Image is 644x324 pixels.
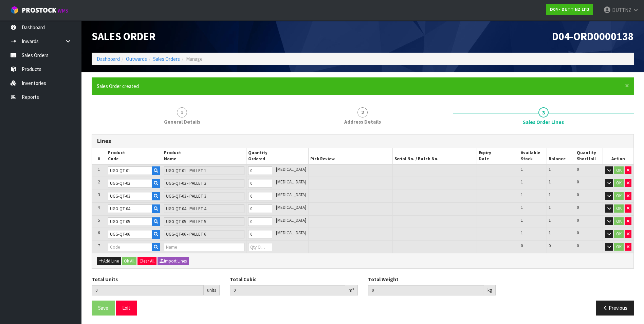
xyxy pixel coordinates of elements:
button: Previous [596,301,634,315]
span: Manage [186,56,203,62]
input: Code [108,192,152,200]
input: Code [108,230,152,238]
button: Add Line [97,257,121,265]
strong: D04 - DUTT NZ LTD [550,6,589,12]
span: 6 [98,230,100,236]
span: General Details [164,118,200,125]
input: Qty Ordered [248,166,273,175]
span: Sales Order Lines [523,119,564,126]
button: Import Lines [158,257,189,265]
span: 0 [577,179,579,185]
span: Address Details [344,118,381,125]
input: Qty Ordered [248,179,273,187]
span: 7 [98,243,100,249]
span: 0 [577,217,579,223]
span: Sales Order Lines [92,129,634,321]
a: Sales Orders [153,56,180,62]
button: Clear All [137,257,157,265]
span: 1 [549,230,551,236]
th: Product Name [162,148,246,164]
span: 1 [549,166,551,172]
span: 0 [521,243,523,249]
button: OK [614,179,624,187]
img: cube-alt.png [10,6,19,14]
span: 1 [521,204,523,210]
input: Code [108,243,152,251]
input: Name [164,204,244,213]
input: Name [164,179,244,187]
span: Sales Order created [97,83,139,89]
span: 0 [577,243,579,249]
span: 1 [521,230,523,236]
input: Qty Ordered [248,192,273,200]
input: Qty Ordered [248,217,273,226]
label: Total Cubic [230,276,256,283]
span: 1 [521,192,523,198]
span: 1 [521,166,523,172]
h3: Lines [97,138,628,144]
span: ProStock [22,6,56,15]
input: Total Weight [368,285,484,295]
th: Action [603,148,633,164]
input: Name [164,217,244,226]
button: Exit [116,301,137,315]
button: Save [92,301,115,315]
span: 1 [549,179,551,185]
label: Total Weight [368,276,399,283]
span: DUTTNZ [612,7,631,13]
span: 0 [577,192,579,198]
input: Code [108,204,152,213]
div: m³ [345,285,358,296]
button: OK [614,204,624,213]
input: Total Cubic [230,285,345,295]
input: Name [164,166,244,175]
span: 1 [549,217,551,223]
button: Ok All [122,257,136,265]
button: OK [614,243,624,251]
th: # [92,148,106,164]
button: OK [614,230,624,238]
th: Quantity Shortfall [575,148,603,164]
span: 2 [357,107,368,118]
span: [MEDICAL_DATA] [276,204,306,210]
span: × [625,81,629,90]
th: Product Code [106,148,162,164]
span: 0 [577,230,579,236]
label: Total Units [92,276,118,283]
span: 1 [521,179,523,185]
span: 0 [577,204,579,210]
th: Pick Review [309,148,393,164]
span: 1 [521,217,523,223]
span: [MEDICAL_DATA] [276,217,306,223]
input: Name [164,230,244,238]
span: 2 [98,179,100,185]
input: Name [164,192,244,200]
span: Save [98,305,108,311]
span: 1 [177,107,187,118]
button: OK [614,166,624,175]
th: Balance [547,148,575,164]
span: 0 [577,166,579,172]
input: Qty Ordered [248,243,273,251]
span: Sales Order [92,30,155,43]
div: units [204,285,220,296]
span: 1 [549,192,551,198]
th: Available Stock [519,148,547,164]
span: 4 [98,204,100,210]
span: D04-ORD0000138 [552,30,634,43]
input: Code [108,166,152,175]
small: WMS [58,7,68,14]
span: 3 [98,192,100,198]
th: Quantity Ordered [246,148,309,164]
span: 1 [549,204,551,210]
a: Outwards [126,56,147,62]
span: [MEDICAL_DATA] [276,192,306,198]
th: Expiry Date [477,148,519,164]
input: Code [108,179,152,187]
button: OK [614,217,624,226]
input: Name [164,243,244,251]
input: Code [108,217,152,226]
button: OK [614,192,624,200]
span: [MEDICAL_DATA] [276,166,306,172]
span: 3 [538,107,549,118]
